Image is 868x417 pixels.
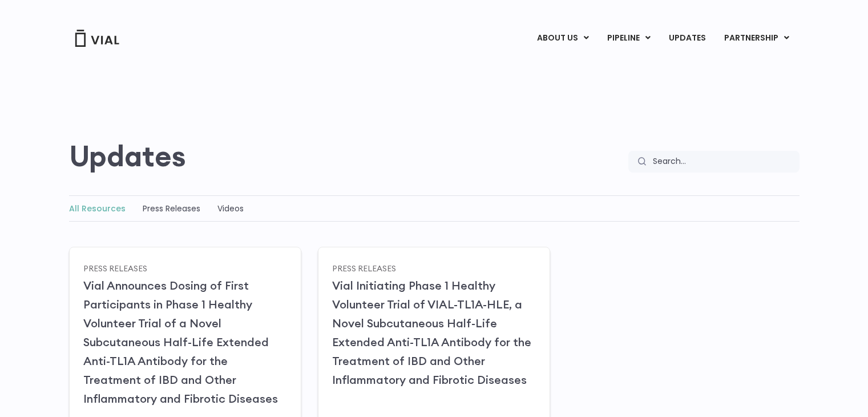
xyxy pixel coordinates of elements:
h2: Updates [69,139,186,173]
img: Vial Logo [74,30,120,47]
a: PARTNERSHIPMenu Toggle [715,29,798,48]
a: ABOUT USMenu Toggle [528,29,597,48]
input: Search... [646,151,800,173]
a: Press Releases [83,263,147,273]
a: Videos [217,203,244,214]
a: Press Releases [143,203,200,214]
a: All Resources [69,203,126,214]
a: Press Releases [332,263,396,273]
a: Vial Announces Dosing of First Participants in Phase 1 Healthy Volunteer Trial of a Novel Subcuta... [83,278,278,406]
a: PIPELINEMenu Toggle [598,29,659,48]
a: UPDATES [660,29,714,48]
a: Vial Initiating Phase 1 Healthy Volunteer Trial of VIAL-TL1A-HLE, a Novel Subcutaneous Half-Life ... [332,278,531,387]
